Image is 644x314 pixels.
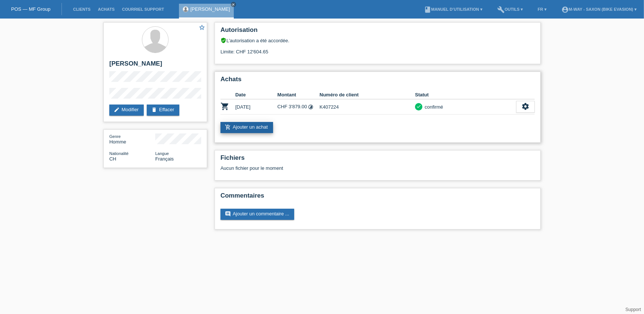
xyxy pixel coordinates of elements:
i: check [416,104,421,109]
th: Numéro de client [319,90,415,99]
i: Taux fixes (24 versements) [308,104,314,110]
h2: [PERSON_NAME] [109,60,201,71]
span: Langue [155,151,169,156]
div: Homme [109,133,155,145]
a: Achats [94,7,118,11]
h2: Fichiers [220,154,535,165]
th: Montant [278,90,320,99]
td: CHF 3'879.00 [278,99,320,115]
a: FR ▾ [534,7,550,11]
i: close [232,3,235,6]
div: confirmé [422,103,443,111]
i: delete [151,107,157,113]
i: account_circle [561,6,569,13]
span: Genre [109,134,121,139]
span: Suisse [109,156,116,162]
a: bookManuel d’utilisation ▾ [420,7,486,11]
a: POS — MF Group [11,6,50,12]
div: L’autorisation a été accordée. [220,37,535,43]
h2: Achats [220,76,535,87]
a: commentAjouter un commentaire ... [220,209,294,220]
span: Nationalité [109,151,129,156]
a: Clients [69,7,94,11]
i: build [497,6,505,13]
a: add_shopping_cartAjouter un achat [220,122,273,133]
i: star_border [199,24,205,31]
th: Date [235,90,278,99]
th: Statut [415,90,516,99]
h2: Autorisation [220,26,535,37]
a: star_border [199,24,205,32]
td: [DATE] [235,99,278,115]
a: Support [625,307,641,312]
a: deleteEffacer [147,105,179,116]
span: Français [155,156,174,162]
a: [PERSON_NAME] [190,6,230,12]
a: Courriel Support [118,7,167,11]
i: verified_user [220,37,226,43]
i: add_shopping_cart [225,124,231,130]
div: Limite: CHF 12'604.65 [220,43,535,54]
a: editModifier [109,105,144,116]
i: comment [225,211,231,217]
i: book [424,6,431,13]
td: K407224 [319,99,415,115]
div: Aucun fichier pour le moment [220,165,447,171]
a: close [231,2,236,7]
a: buildOutils ▾ [494,7,527,11]
i: settings [521,102,530,110]
i: POSP00011555 [220,102,229,111]
h2: Commentaires [220,192,535,203]
i: edit [114,107,120,113]
a: account_circlem-way - Saxon (Bike Evasion) ▾ [558,7,640,11]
